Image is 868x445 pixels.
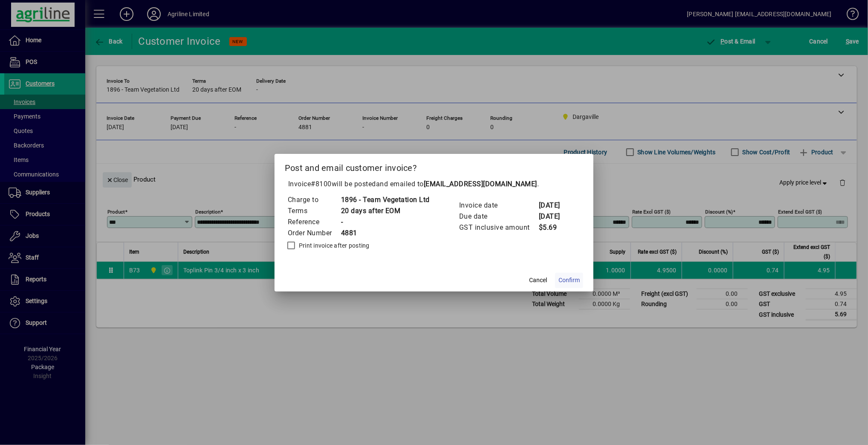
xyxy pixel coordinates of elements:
td: 20 days after EOM [341,205,430,217]
span: #8100 [311,180,332,188]
td: 4881 [341,228,430,239]
td: GST inclusive amount [459,222,538,233]
td: 1896 - Team Vegetation Ltd [341,194,430,205]
td: Due date [459,211,538,222]
h2: Post and email customer invoice? [275,154,593,179]
td: [DATE] [538,211,573,222]
td: $5.69 [538,222,573,233]
td: Invoice date [459,200,538,211]
span: and emailed to [376,180,537,188]
td: Reference [287,217,341,228]
p: Invoice will be posted . [285,179,583,189]
span: Confirm [558,276,580,285]
td: [DATE] [538,200,573,211]
td: Terms [287,205,341,217]
td: Charge to [287,194,341,205]
button: Cancel [524,273,552,288]
button: Confirm [555,273,583,288]
td: - [341,217,430,228]
span: Cancel [529,276,547,285]
label: Print invoice after posting [297,241,370,250]
td: Order Number [287,228,341,239]
b: [EMAIL_ADDRESS][DOMAIN_NAME] [424,180,537,188]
